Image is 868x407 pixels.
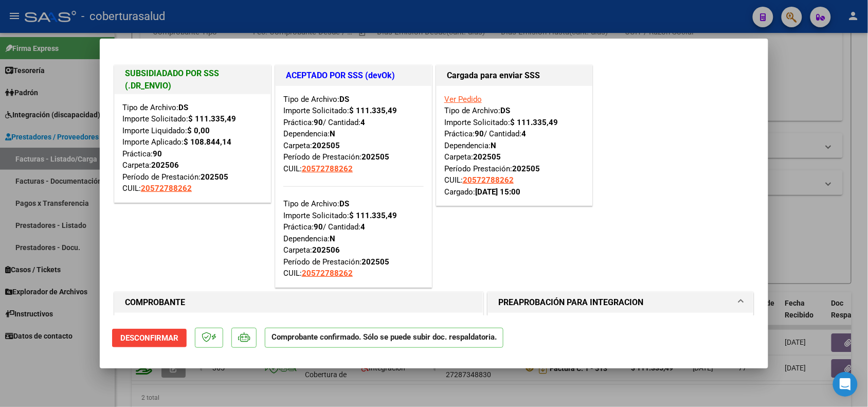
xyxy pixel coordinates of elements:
p: Comprobante confirmado. Sólo se puede subir doc. respaldatoria. [265,328,503,348]
a: Ver Pedido [444,95,482,104]
strong: 4 [521,129,526,138]
span: 20572788262 [141,184,192,193]
strong: $ 0,00 [187,126,210,135]
strong: $ 111.335,49 [349,211,397,220]
span: 20572788262 [302,164,353,173]
strong: COMPROBANTE [125,297,185,307]
strong: 90 [475,129,484,138]
strong: N [491,141,496,150]
strong: DS [178,103,188,112]
span: 20572788262 [302,269,353,278]
div: Open Intercom Messenger [833,372,858,397]
strong: 202506 [312,245,340,255]
h1: PREAPROBACIÓN PARA INTEGRACION [498,296,643,309]
strong: $ 111.335,49 [510,118,558,127]
strong: $ 111.335,49 [188,114,236,123]
button: Desconfirmar [112,329,187,347]
mat-expansion-panel-header: PREAPROBACIÓN PARA INTEGRACION [488,292,753,313]
strong: [DATE] 15:00 [475,187,520,197]
div: Tipo de Archivo: Importe Solicitado: Importe Liquidado: Importe Aplicado: Práctica: Carpeta: Perí... [122,102,263,194]
h1: Cargada para enviar SSS [447,69,582,82]
strong: $ 111.335,49 [349,106,397,115]
div: Tipo de Archivo: Importe Solicitado: Práctica: / Cantidad: Dependencia: Carpeta: Período Prestaci... [444,94,585,198]
h1: ACEPTADO POR SSS (devOk) [286,69,421,82]
strong: 202505 [312,141,340,150]
strong: 90 [153,149,162,158]
strong: DS [339,199,349,208]
strong: 202505 [361,152,389,162]
strong: 90 [314,118,323,127]
strong: N [330,129,335,138]
strong: 202506 [151,161,179,170]
strong: 90 [314,222,323,232]
strong: DS [500,106,510,115]
strong: N [330,234,335,243]
div: Tipo de Archivo: Importe Solicitado: Práctica: / Cantidad: Dependencia: Carpeta: Período de Prest... [283,174,424,279]
strong: 4 [360,118,365,127]
strong: $ 108.844,14 [184,137,231,147]
strong: 4 [360,222,365,232]
h1: SUBSIDIADADO POR SSS (.DR_ENVIO) [125,67,260,92]
strong: 202505 [201,172,228,182]
strong: 202505 [361,257,389,267]
span: 20572788262 [463,175,514,185]
strong: DS [339,95,349,104]
span: Desconfirmar [120,333,178,343]
strong: 202505 [512,164,540,173]
div: Tipo de Archivo: Importe Solicitado: Práctica: / Cantidad: Dependencia: Carpeta: Período de Prest... [283,94,424,175]
strong: 202505 [473,152,501,162]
